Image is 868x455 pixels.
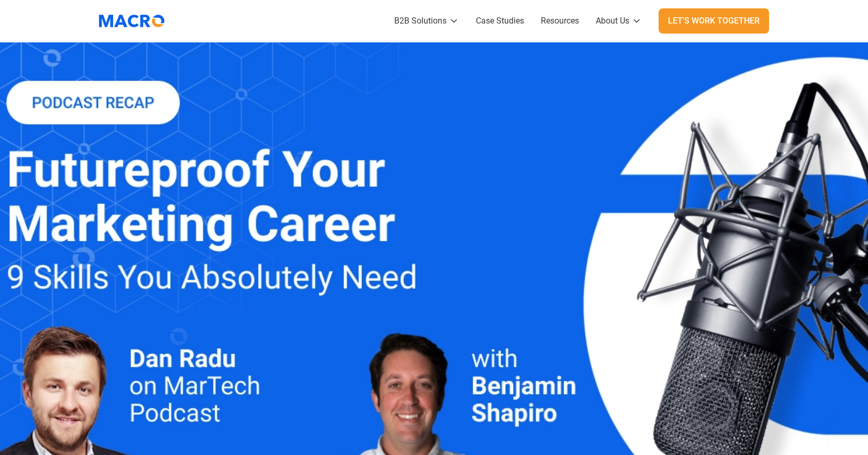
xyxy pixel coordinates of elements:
a: home [99,8,172,34]
img: Macromator Logo [94,8,170,34]
div: Let's Work Together [668,15,760,27]
div: B2B Solutions [394,15,447,27]
a: Let's Work Together [659,8,769,34]
div: About Us [596,15,629,27]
